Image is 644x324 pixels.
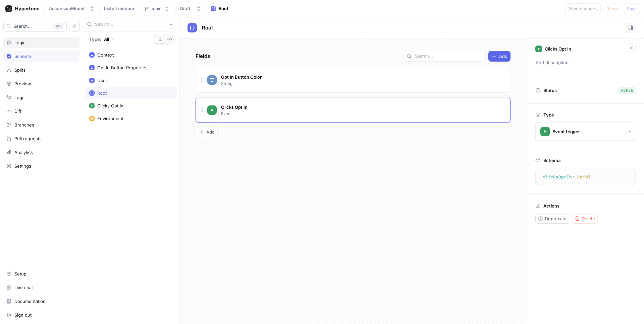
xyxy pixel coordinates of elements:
[627,7,637,11] span: Save
[97,103,123,108] div: Clicks Opt In
[543,112,554,117] p: Type
[14,150,33,155] div: Analytics
[14,271,26,276] div: Setup
[89,37,101,42] p: Type:
[97,116,123,121] div: Environment
[3,21,67,31] button: Search...K
[104,37,109,42] div: All
[582,217,595,221] span: Delete
[14,108,21,114] div: Diff
[206,130,215,134] span: Add
[97,65,148,70] div: Opt In Button Properties
[533,57,638,69] p: Add description...
[543,158,560,163] p: Schema
[14,40,25,45] div: Logic
[415,53,483,60] input: Search...
[95,21,167,28] input: Search...
[196,127,218,137] button: Add
[565,3,601,14] button: View changes
[14,122,34,128] div: Branches
[488,51,511,62] button: Add
[543,86,557,95] p: Status
[535,214,569,224] button: Deprecate
[552,129,580,135] div: Event trigger
[97,90,107,96] div: Root
[14,285,33,290] div: Live chat
[46,3,98,14] button: AscensionModel
[572,214,598,224] button: Delete
[53,23,64,29] div: K
[545,217,567,221] span: Deprecate
[568,7,598,11] span: View changes
[535,123,636,141] button: Event trigger
[14,136,42,141] div: Pull requests
[177,3,204,14] button: Draft
[14,312,32,318] div: Sign out
[180,6,191,11] div: Draft
[97,52,114,58] div: Context
[141,3,172,14] button: main
[543,203,559,209] p: Actions
[219,5,228,12] div: Root
[14,81,31,86] div: Preview
[621,87,633,93] div: Active
[87,34,117,45] button: Type: All
[202,24,213,32] p: Root
[196,53,210,60] p: Fields
[603,3,621,14] button: Reset
[14,54,31,59] div: Schema
[221,81,232,87] p: String
[221,111,232,117] p: Event
[624,3,640,14] button: Save
[538,171,633,183] textarea: clicksOptIn: Void!
[14,299,46,304] div: Documentation
[221,104,248,110] span: Clicks Opt In
[49,6,84,11] div: AscensionModel
[606,7,618,11] span: Reset
[545,46,571,52] p: Clicks Opt In
[14,95,24,100] div: Logs
[14,67,25,73] div: Splits
[3,296,79,307] a: Documentation
[13,24,32,28] span: Search...
[152,6,162,11] div: main
[221,74,262,80] span: Opt In Button Color
[14,163,31,169] div: Settings
[499,54,507,58] span: Add
[104,6,134,11] span: fasterfreedom
[97,78,107,83] div: User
